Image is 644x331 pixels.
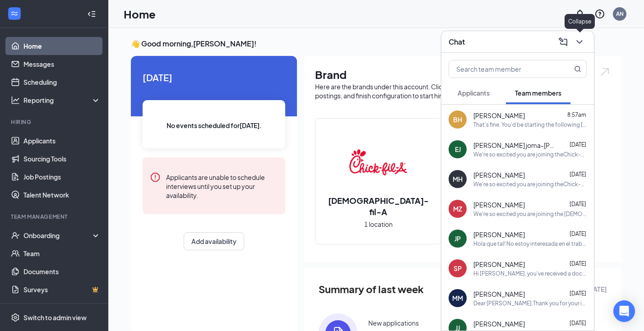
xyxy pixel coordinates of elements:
span: [PERSON_NAME] [473,319,525,328]
a: Applicants [23,132,101,150]
span: No events scheduled for [DATE] . [167,120,262,130]
span: [DATE] [570,290,586,297]
span: [DATE] [570,171,586,178]
span: [DATE] [570,201,586,207]
div: New applications [368,318,419,327]
div: Switch to admin view [23,313,87,322]
div: That's fine. You'd be starting the following [DATE], that work? [473,121,587,129]
div: Here are the brands under this account. Click into a brand to see your locations, managers, job p... [315,82,611,100]
svg: Collapse [87,9,96,18]
div: AN [616,10,624,18]
svg: UserCheck [11,231,20,240]
h1: Brand [315,67,611,82]
span: 1 location [364,219,393,229]
div: We're so excited you are joining theChick-fil-A Schererville team ! Do you know anyone else who m... [473,180,587,188]
span: [PERSON_NAME] [473,111,525,120]
svg: Error [150,172,161,183]
div: Reporting [23,96,101,105]
div: Applicants are unable to schedule interviews until you set up your availability. [166,172,278,200]
a: Messages [23,55,101,73]
div: We're so excited you are joining the [DEMOGRAPHIC_DATA]-fil-A Schererville team! Do you know anyo... [473,210,587,218]
div: MZ [453,204,462,213]
div: Dear [PERSON_NAME],Thank you for your interest in joining our team at [GEOGRAPHIC_DATA] ([GEOGRAP... [473,299,587,307]
div: Hiring [11,118,99,126]
input: Search team member [449,60,556,78]
img: Chick-fil-A [349,133,407,191]
div: Collapse [565,14,595,29]
svg: Analysis [11,96,20,105]
span: Team members [515,89,561,97]
div: Team Management [11,213,99,221]
span: [DATE] [570,230,586,237]
a: Team [23,244,101,262]
a: SurveysCrown [23,280,101,299]
h3: Chat [449,37,465,47]
a: Sourcing Tools [23,150,101,168]
svg: Settings [11,313,20,322]
div: Hola que tal! No estoy interesada en el trabajo. Gracias [473,240,587,248]
a: Documents [23,262,101,280]
span: [DATE] [570,260,586,267]
h3: 👋 Good morning, [PERSON_NAME] ! [131,39,621,49]
button: Add availability [184,232,244,250]
div: Hi [PERSON_NAME], you've received a document signature request from [DEMOGRAPHIC_DATA]-fil-A for ... [473,270,587,277]
span: [DATE] [143,70,285,84]
svg: ChevronDown [574,37,585,47]
h1: Home [124,6,156,22]
span: 8:57am [567,111,586,118]
span: [PERSON_NAME] [473,260,525,269]
h2: [DEMOGRAPHIC_DATA]-fil-A [315,195,441,217]
svg: Notifications [575,9,585,19]
span: [PERSON_NAME] [473,230,525,239]
span: [DATE] [570,320,586,326]
span: [PERSON_NAME] joma-[PERSON_NAME] [473,141,555,150]
button: ComposeMessage [556,35,570,49]
a: Talent Network [23,186,101,204]
svg: ComposeMessage [558,37,569,47]
span: [PERSON_NAME] [473,200,525,209]
a: Scheduling [23,73,101,91]
div: We're so excited you are joining theChick-fil-A Schererville team ! Do you know anyone else who m... [473,151,587,158]
svg: MagnifyingGlass [574,65,581,73]
svg: QuestionInfo [594,9,605,19]
div: MM [452,294,463,303]
div: JP [454,234,461,243]
button: ChevronDown [572,35,587,49]
span: [DATE] [570,141,586,148]
img: open.6027fd2a22e1237b5b06.svg [599,67,611,77]
div: Open Intercom Messenger [613,300,635,322]
span: Summary of last week [319,281,424,297]
div: Onboarding [23,231,93,240]
div: MH [453,175,463,184]
a: Home [23,37,101,55]
div: BH [453,115,462,124]
div: SP [454,264,462,273]
div: EJ [455,145,461,154]
svg: WorkstreamLogo [10,9,19,18]
a: Job Postings [23,168,101,186]
span: [PERSON_NAME] [473,170,525,179]
span: [PERSON_NAME] [473,290,525,299]
span: Applicants [458,89,490,97]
